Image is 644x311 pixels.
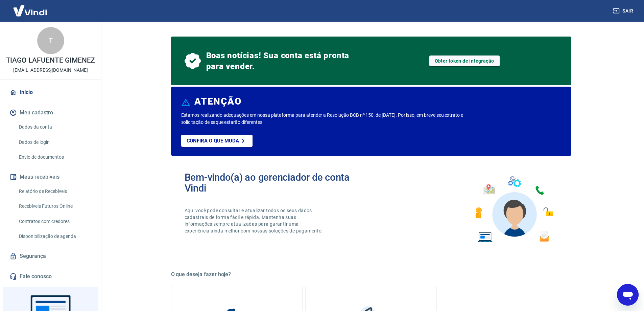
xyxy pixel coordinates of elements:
a: Início [8,85,93,100]
a: Envio de documentos [16,150,93,164]
h6: ATENÇÃO [194,98,241,105]
a: Fale conosco [8,269,93,284]
a: Obter token de integração [429,55,500,66]
p: [EMAIL_ADDRESS][DOMAIN_NAME] [13,67,88,74]
a: Confira o que muda [181,135,253,147]
img: Imagem de um avatar masculino com diversos icones exemplificando as funcionalidades do gerenciado... [469,172,558,247]
p: Estamos realizando adequações em nossa plataforma para atender a Resolução BCB nº 150, de [DATE].... [181,112,485,126]
a: Segurança [8,249,93,264]
p: Confira o que muda [187,138,239,144]
a: Dados da conta [16,120,93,134]
a: Dados de login [16,135,93,149]
h2: Bem-vindo(a) ao gerenciador de conta Vindi [185,172,371,194]
button: Meu cadastro [8,105,93,120]
p: Aqui você pode consultar e atualizar todos os seus dados cadastrais de forma fácil e rápida. Mant... [185,207,325,234]
h5: O que deseja fazer hoje? [171,271,571,278]
a: Contratos com credores [16,215,93,228]
iframe: Botão para abrir a janela de mensagens [617,284,639,306]
button: Sair [612,5,636,17]
a: Relatório de Recebíveis [16,184,93,198]
a: Recebíveis Futuros Online [16,199,93,213]
p: TIAGO LAFUENTE GIMENEZ [6,57,95,64]
a: Disponibilização de agenda [16,229,93,243]
button: Meus recebíveis [8,170,93,184]
span: Boas notícias! Sua conta está pronta para vender. [206,50,352,72]
img: Vindi [8,0,52,21]
div: T [37,27,64,54]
